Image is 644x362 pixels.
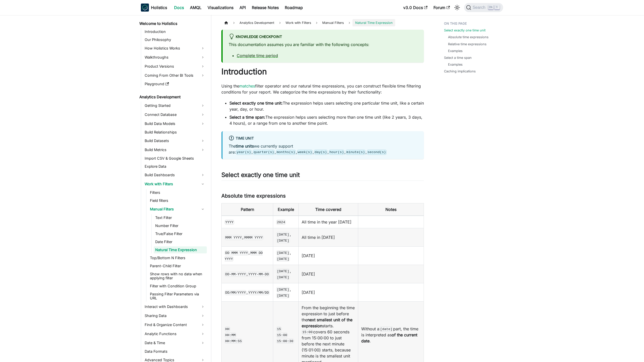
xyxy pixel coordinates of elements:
[151,5,167,11] b: Holistics
[148,205,207,213] a: Manual Filters
[143,180,207,188] a: Work with Filters
[358,203,424,216] th: Notes
[273,246,299,265] td: ,
[187,4,205,12] a: AMQL
[329,150,344,155] code: hour(s)
[143,129,207,136] a: Build Relationships
[352,19,395,26] span: Natural Time Expression
[143,171,207,179] a: Build Dashboards
[444,28,486,33] a: Select exactly one time unit
[225,250,263,261] code: MMM DD YYYY
[225,235,242,240] code: MMM YYYY
[276,339,294,344] code: 15:00:30
[361,332,417,343] strong: of the current date
[205,4,236,12] a: Visualizations
[143,62,207,70] a: Product Versions
[143,155,207,162] a: Import CSV & Google Sheets
[148,197,207,204] a: Field filters
[298,283,358,301] td: [DATE]
[143,28,207,35] a: Introduction
[244,235,263,240] code: MMMM YYYY
[444,55,472,60] a: Select a time span
[148,189,207,196] a: Filters
[448,42,487,47] a: Relative time expressions
[143,80,207,87] a: Playground
[143,44,207,52] a: How Holistics Works
[222,283,273,301] td: ,
[276,238,290,243] code: [DATE]
[249,4,282,12] a: Release Notes
[298,265,358,283] td: [DATE]
[298,228,358,246] td: All time in [DATE]
[298,216,358,228] td: All time in the year [DATE]
[154,230,207,237] a: True/False Filter
[143,137,207,145] a: Build Datasets
[222,265,273,283] td: ,
[314,150,328,155] code: day(s)
[225,333,236,338] code: HH :MM
[276,275,290,280] code: [DATE]
[448,49,463,53] a: Examples
[221,193,424,199] h3: Absolute time expressions
[154,238,207,245] a: Date Filter
[143,163,207,170] a: Explore Data
[229,101,283,106] strong: Select exactly one time unit:
[248,272,270,277] code: YYYY-MM-DD
[222,246,273,265] td: ,
[154,222,207,229] a: Number Filter
[143,330,207,338] a: Analytic Functions
[225,220,234,225] code: YYYY
[143,321,207,329] a: Find & Organize Content
[276,232,290,237] code: [DATE]
[229,114,424,126] li: The expression helps users selecting more than one time unit (like 2 years, 3 days, 4 hours), or ...
[143,146,207,154] a: Build Metrics
[276,333,288,338] code: 15:00
[222,203,273,216] th: Pattern
[225,339,242,344] code: HH:MM :SS
[276,327,282,332] code: 15
[276,287,290,292] code: [DATE]
[229,100,424,112] li: The expression helps users selecting one particular time unit, like a certain year, day, or hour.
[448,62,463,67] a: Examples
[148,270,207,282] a: Show rows with no data when applying filter
[276,150,296,155] code: months(s)
[138,20,207,27] a: Welcome to Holistics
[276,250,290,255] code: [DATE]
[346,150,366,155] code: minute(s)
[154,214,207,221] a: Text Filter
[236,150,252,155] code: year(s)
[148,283,207,290] a: Filter with Condition Group
[273,228,299,246] td: ,
[143,36,207,43] a: Our Philosophy
[138,94,207,101] a: Analytics Development
[430,4,453,12] a: Forum
[276,256,290,261] code: [DATE]
[464,3,503,12] button: Search (Ctrl+K)
[273,203,299,216] th: Example
[148,262,207,269] a: Parent-Child Filter
[143,312,207,320] a: Sharing Data
[221,171,424,181] h2: Select exactly one time unit
[253,150,275,155] code: quarter(s)
[237,53,278,58] a: Complete time period
[229,143,418,155] p: The we currently support are: , , , , , , ,
[273,265,299,283] td: ,
[276,220,286,225] code: 2024
[453,4,461,12] button: Switch between dark and light mode (currently light mode)
[222,228,273,246] td: ,
[276,293,290,298] code: [DATE]
[154,246,207,253] a: Natural Time Expression
[298,246,358,265] td: [DATE]
[237,19,277,26] span: Analytics Development
[229,135,418,142] div: Time unit
[221,83,424,95] p: Using the filter operator and our natural time expressions, you can construct flexible time filte...
[471,5,489,10] span: Search
[221,19,424,26] nav: Breadcrumbs
[236,4,249,12] a: API
[367,150,387,155] code: second(s)
[171,4,187,12] a: Docs
[141,4,149,12] img: Holistics
[143,71,207,79] a: Coming From Other BI Tools
[229,34,418,40] div: Knowledge Checkpoint
[141,4,167,12] a: HolisticsHolistics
